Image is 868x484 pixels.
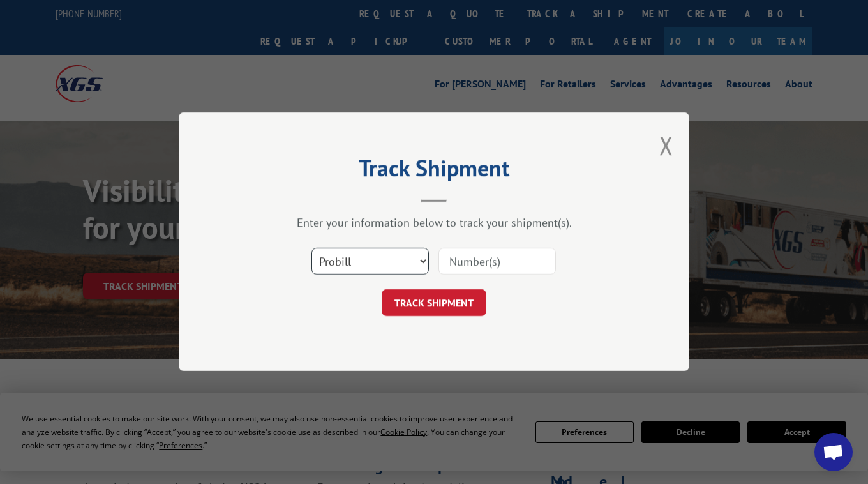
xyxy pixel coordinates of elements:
[382,290,486,317] button: TRACK SHIPMENT
[438,248,556,275] input: Number(s)
[659,128,673,162] button: Close modal
[814,433,853,471] div: Open chat
[243,216,625,231] div: Enter your information below to track your shipment(s).
[243,159,625,183] h2: Track Shipment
